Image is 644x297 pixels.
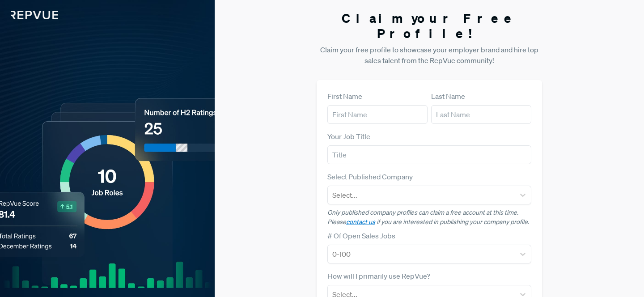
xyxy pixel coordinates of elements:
input: Title [327,145,531,164]
a: contact us [346,218,375,226]
label: First Name [327,91,362,102]
p: Claim your free profile to showcase your employer brand and hire top sales talent from the RepVue... [317,44,542,66]
input: Last Name [431,105,531,124]
input: First Name [327,105,428,124]
label: How will I primarily use RepVue? [327,271,430,281]
label: Select Published Company [327,171,413,182]
label: # Of Open Sales Jobs [327,230,395,241]
h3: Claim your Free Profile! [317,11,542,41]
label: Your Job Title [327,131,370,142]
label: Last Name [431,91,465,102]
p: Only published company profiles can claim a free account at this time. Please if you are interest... [327,208,531,227]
